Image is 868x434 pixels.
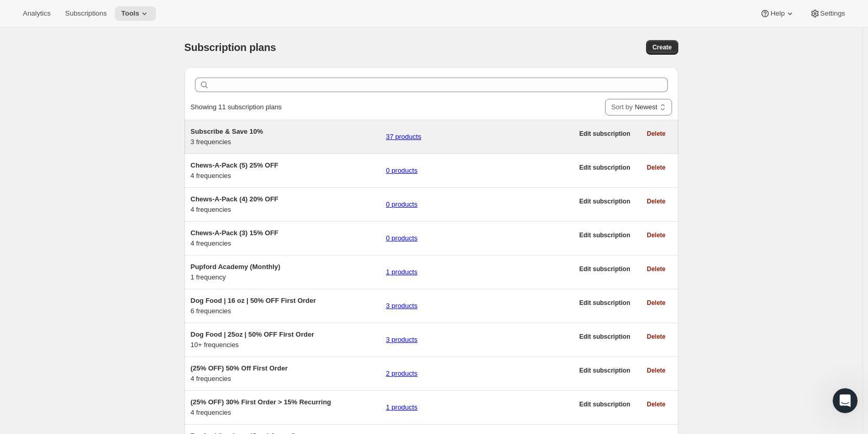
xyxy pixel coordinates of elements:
button: Delete [640,329,672,344]
span: Chews-A-Pack (3) 15% OFF [191,229,279,237]
span: Subscribe & Save 10% [191,127,263,135]
div: 4 frequencies [191,194,378,215]
span: Delete [647,333,665,341]
button: Edit subscription [573,262,636,276]
span: Subscriptions [65,9,107,18]
span: Delete [647,366,665,375]
button: Edit subscription [573,329,636,344]
span: Tools [121,9,139,18]
button: Edit subscription [573,296,636,310]
span: Delete [647,197,665,206]
button: Settings [804,6,851,21]
a: 0 products [386,234,417,242]
span: Dog Food | 25oz | 50% OFF First Order [191,330,314,338]
span: Settings [820,9,845,18]
span: (25% OFF) 50% Off First Order [191,364,288,372]
span: Edit subscription [579,400,630,409]
div: 4 frequencies [191,397,378,418]
a: 2 products [386,369,417,377]
iframe: Intercom live chat [833,388,858,413]
span: Edit subscription [579,299,630,307]
span: Delete [647,231,665,239]
a: 0 products [386,167,417,174]
a: 37 products [386,133,421,141]
a: 3 products [386,336,417,343]
div: 4 frequencies [191,160,378,181]
span: Delete [647,400,665,409]
button: Edit subscription [573,363,636,378]
a: 1 products [386,268,417,276]
button: Delete [640,228,672,242]
span: Help [770,9,784,18]
button: Edit subscription [573,194,636,209]
span: Delete [647,163,665,172]
button: Analytics [17,6,57,21]
button: Delete [640,262,672,276]
span: Subscription plans [185,42,276,53]
div: 4 frequencies [191,228,378,249]
div: 3 frequencies [191,126,378,147]
div: 6 frequencies [191,296,378,316]
span: Analytics [23,9,50,18]
span: Delete [647,130,665,138]
span: Dog Food | 16 oz | 50% OFF First Order [191,297,316,304]
button: Subscriptions [59,6,113,21]
button: Delete [640,194,672,209]
a: 1 products [386,403,417,411]
span: Chews-A-Pack (5) 25% OFF [191,161,279,169]
span: Edit subscription [579,163,630,172]
button: Delete [640,160,672,175]
button: Delete [640,126,672,141]
div: 10+ frequencies [191,329,378,350]
span: Edit subscription [579,130,630,138]
span: Showing 11 subscription plans [191,103,282,111]
span: Create [652,43,672,52]
button: Delete [640,296,672,310]
a: 0 products [386,200,417,208]
button: Tools [115,6,156,21]
button: Edit subscription [573,126,636,141]
button: Edit subscription [573,397,636,412]
div: 1 frequency [191,262,378,283]
button: Delete [640,397,672,412]
span: Edit subscription [579,333,630,341]
button: Edit subscription [573,160,636,175]
span: Edit subscription [579,231,630,239]
a: 3 products [386,302,417,310]
button: Create [646,40,678,55]
span: (25% OFF) 30% First Order > 15% Recurring [191,398,332,406]
span: Edit subscription [579,366,630,375]
span: Edit subscription [579,265,630,273]
div: 4 frequencies [191,363,378,384]
button: Delete [640,363,672,378]
span: Delete [647,265,665,273]
button: Edit subscription [573,228,636,242]
span: Pupford Academy (Monthly) [191,263,281,271]
button: Help [754,6,801,21]
span: Chews-A-Pack (4) 20% OFF [191,195,279,203]
span: Delete [647,299,665,307]
span: Edit subscription [579,197,630,206]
